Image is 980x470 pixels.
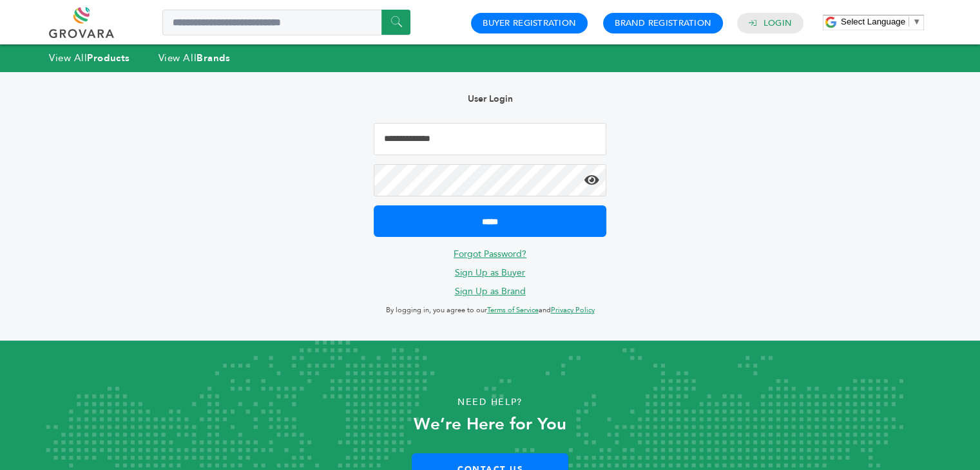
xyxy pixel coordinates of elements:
a: Terms of Service [487,305,539,315]
a: Brand Registration [615,17,711,29]
span: ​ [908,17,909,26]
strong: Brands [197,52,230,64]
input: Email Address [374,123,606,155]
a: Forgot Password? [454,248,526,260]
strong: We’re Here for You [414,413,566,436]
span: Select Language [841,17,905,26]
b: User Login [468,93,513,105]
a: Select Language​ [841,17,921,26]
a: Privacy Policy [551,305,595,315]
a: View AllProducts [49,52,130,64]
strong: Products [87,52,130,64]
p: Need Help? [49,393,931,412]
a: Login [764,17,792,29]
input: Password [374,164,606,196]
a: Sign Up as Buyer [455,267,525,279]
input: Search a product or brand... [162,10,410,35]
a: View AllBrands [159,52,231,64]
span: ▼ [912,17,921,26]
a: Buyer Registration [483,17,576,29]
p: By logging in, you agree to our and [374,303,606,318]
a: Sign Up as Brand [455,285,526,297]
